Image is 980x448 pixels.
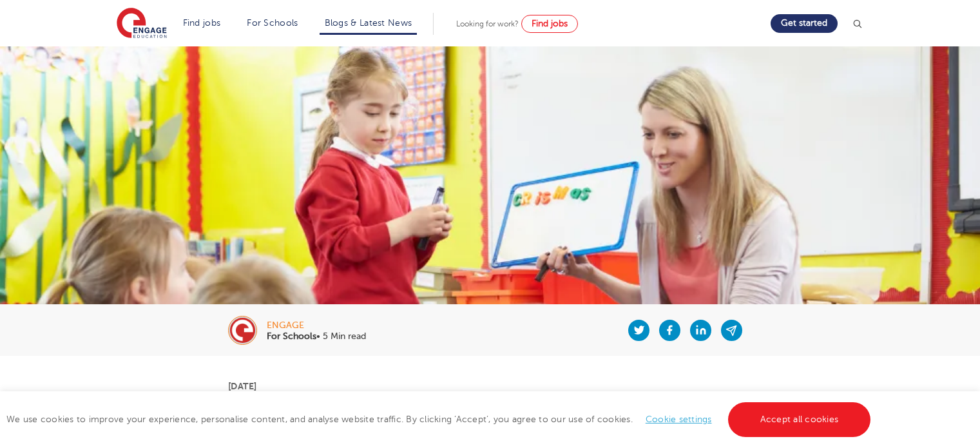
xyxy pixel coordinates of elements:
[728,402,871,437] a: Accept all cookies
[456,19,519,28] span: Looking for work?
[247,18,298,28] a: For Schools
[267,331,316,341] b: For Schools
[183,18,221,28] a: Find jobs
[771,14,838,33] a: Get started
[117,8,167,40] img: Engage Education
[646,414,712,424] a: Cookie settings
[325,18,412,28] a: Blogs & Latest News
[532,19,568,28] span: Find jobs
[228,382,752,391] p: [DATE]
[6,414,874,424] span: We use cookies to improve your experience, personalise content, and analyse website traffic. By c...
[267,332,366,341] p: • 5 Min read
[521,15,578,33] a: Find jobs
[267,321,366,330] div: engage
